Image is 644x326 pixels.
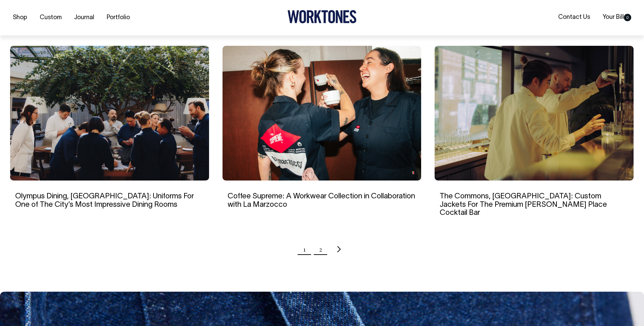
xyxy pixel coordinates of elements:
[37,12,64,23] a: Custom
[319,241,322,258] a: Page 2
[104,12,133,23] a: Portfolio
[440,193,607,216] a: The Commons, [GEOGRAPHIC_DATA]: Custom Jackets For The Premium [PERSON_NAME] Place Cocktail Bar
[555,12,593,23] a: Contact Us
[303,241,306,258] span: Page 1
[10,12,30,23] a: Shop
[15,193,194,208] a: Olympus Dining, [GEOGRAPHIC_DATA]: Uniforms For One of The City’s Most Impressive Dining Rooms
[10,46,209,181] img: Olympus Dining, Sydney: Uniforms For One of The City’s Most Impressive Dining Rooms
[624,14,631,21] span: 0
[336,241,341,258] a: Next page
[228,193,415,208] a: Coffee Supreme: A Workwear Collection in Collaboration with La Marzocco
[435,46,634,181] img: The Commons, Sydney: Custom Jackets For The Premium Martin Place Cocktail Bar
[223,46,421,181] img: Coffee Supreme: A Workwear Collection in Collaboration with La Marzocco
[600,12,634,23] a: Your Bill0
[10,241,634,258] nav: Pagination
[71,12,97,23] a: Journal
